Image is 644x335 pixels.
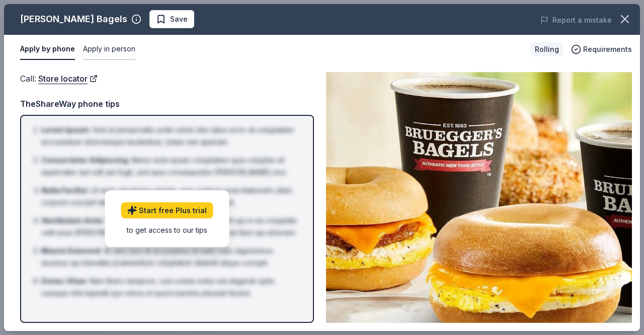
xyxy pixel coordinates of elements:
[41,154,299,178] li: Nemo enim ipsam voluptatem quia voluptas sit aspernatur aut odit aut fugit, sed quia consequuntur...
[326,72,632,323] img: Image for Bruegger's Bagels
[121,203,213,219] a: Start free Plus trial
[531,42,563,56] div: Rolling
[540,14,612,26] button: Report a mistake
[41,124,299,148] li: Sed ut perspiciatis unde omnis iste natus error sit voluptatem accusantium doloremque laudantium,...
[41,245,299,269] li: At vero eos et accusamus et iusto odio dignissimos ducimus qui blanditiis praesentium voluptatum ...
[41,275,299,299] li: Nam libero tempore, cum soluta nobis est eligendi optio cumque nihil impedit quo minus id quod ma...
[38,72,98,85] a: Store locator
[121,225,213,235] div: to get access to our tips
[571,43,632,55] button: Requirements
[20,72,314,85] div: Call :
[41,246,102,255] span: Mauris Euismod :
[583,43,632,55] span: Requirements
[41,277,88,285] span: Donec Vitae :
[83,39,135,60] button: Apply in person
[20,39,75,60] button: Apply by phone
[41,216,104,225] span: Vestibulum Ante :
[20,11,127,27] div: [PERSON_NAME] Bagels
[41,215,299,239] li: Quis autem vel eum iure reprehenderit qui in ea voluptate velit esse [PERSON_NAME] nihil molestia...
[41,156,130,164] span: Consectetur Adipiscing :
[20,97,314,110] div: TheShareWay phone tips
[41,186,89,194] span: Nulla Facilisi :
[41,184,299,209] li: Ut enim ad minima veniam, quis nostrum exercitationem ullam corporis suscipit laboriosam, nisi ut...
[170,13,188,25] span: Save
[149,10,194,28] button: Save
[41,125,91,134] span: Lorem Ipsum :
